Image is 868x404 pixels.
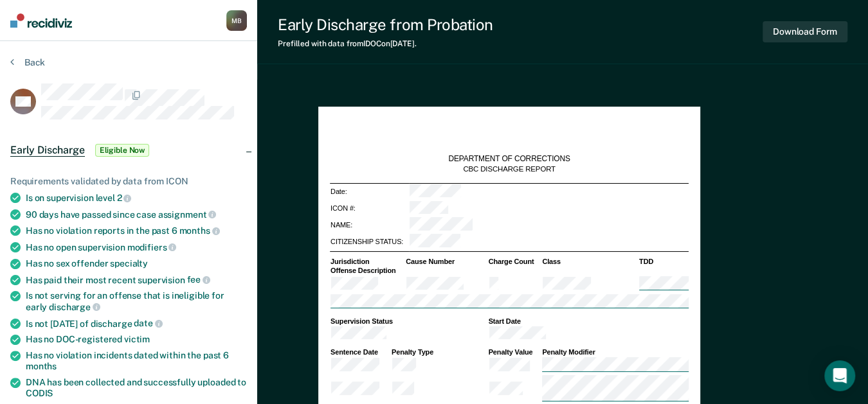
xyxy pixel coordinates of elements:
th: Supervision Status [330,317,488,326]
div: Requirements validated by data from ICON [10,176,247,187]
span: assignment [158,209,216,220]
th: Cause Number [405,257,487,266]
td: CITIZENSHIP STATUS: [330,233,409,250]
span: victim [124,334,150,344]
th: Sentence Date [330,347,391,356]
div: DEPARTMENT OF CORRECTIONS [448,154,570,164]
span: 2 [117,193,132,203]
span: CODIS [26,388,53,398]
img: Recidiviz [10,13,72,28]
th: Penalty Value [488,347,542,356]
div: CBC DISCHARGE REPORT [463,164,556,174]
button: Back [10,57,45,68]
span: fee [187,274,210,285]
button: Download Form [763,21,847,42]
div: Early Discharge from Probation [278,15,493,34]
span: Eligible Now [95,144,150,157]
th: Class [541,257,638,266]
span: Early Discharge [10,144,85,157]
th: Penalty Modifier [541,347,689,356]
span: months [26,361,57,371]
div: Has no DOC-registered [26,334,247,345]
td: NAME: [330,216,409,233]
div: Has no open supervision [26,242,247,253]
th: Jurisdiction [330,257,405,266]
div: M B [226,10,247,31]
div: 90 days have passed since case [26,209,247,220]
button: MB [226,10,247,31]
span: months [179,225,220,236]
th: Penalty Type [391,347,488,356]
div: Has no sex offender [26,258,247,269]
div: Has no violation incidents dated within the past 6 [26,350,247,372]
span: date [134,318,162,328]
div: Is on supervision level [26,192,247,204]
th: Start Date [488,317,689,326]
div: Has paid their most recent supervision [26,274,247,286]
th: Offense Description [330,266,405,275]
td: ICON #: [330,200,409,217]
td: Date: [330,183,409,200]
div: Open Intercom Messenger [824,360,855,391]
div: Has no violation reports in the past 6 [26,225,247,236]
span: modifiers [127,242,177,252]
span: discharge [49,302,100,312]
div: DNA has been collected and successfully uploaded to [26,377,247,399]
th: Charge Count [488,257,542,266]
div: Is not [DATE] of discharge [26,318,247,329]
div: Prefilled with data from IDOC on [DATE] . [278,39,493,48]
th: TDD [638,257,689,266]
div: Is not serving for an offense that is ineligible for early [26,290,247,312]
span: specialty [110,258,148,268]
